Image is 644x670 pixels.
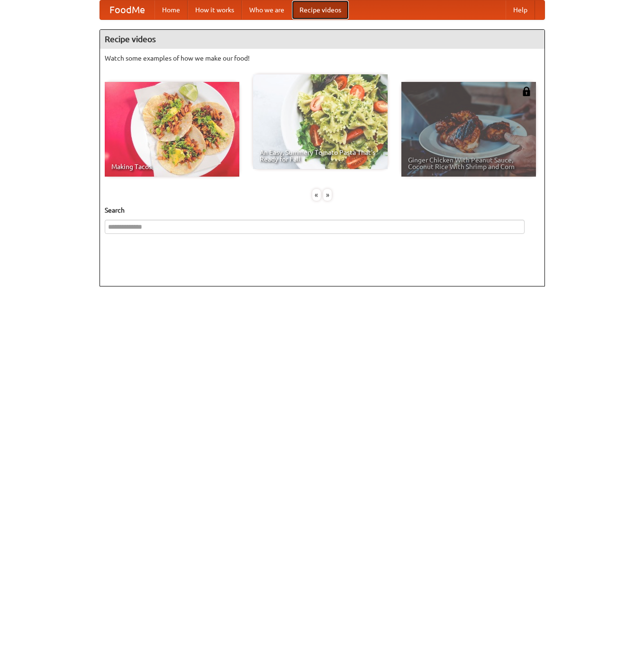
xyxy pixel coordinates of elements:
div: » [323,189,332,201]
img: 483408.png [522,87,531,96]
span: Making Tacos [111,163,233,170]
a: Making Tacos [105,82,239,177]
h4: Recipe videos [100,30,544,49]
a: FoodMe [100,0,154,19]
a: Who we are [242,0,292,19]
h5: Search [105,205,540,215]
a: Recipe videos [292,0,349,19]
div: « [312,189,321,201]
a: How it works [188,0,242,19]
span: An Easy, Summery Tomato Pasta That's Ready for Fall [260,149,381,162]
a: An Easy, Summery Tomato Pasta That's Ready for Fall [253,74,388,169]
a: Help [506,0,535,19]
a: Home [154,0,188,19]
p: Watch some examples of how we make our food! [105,54,540,63]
